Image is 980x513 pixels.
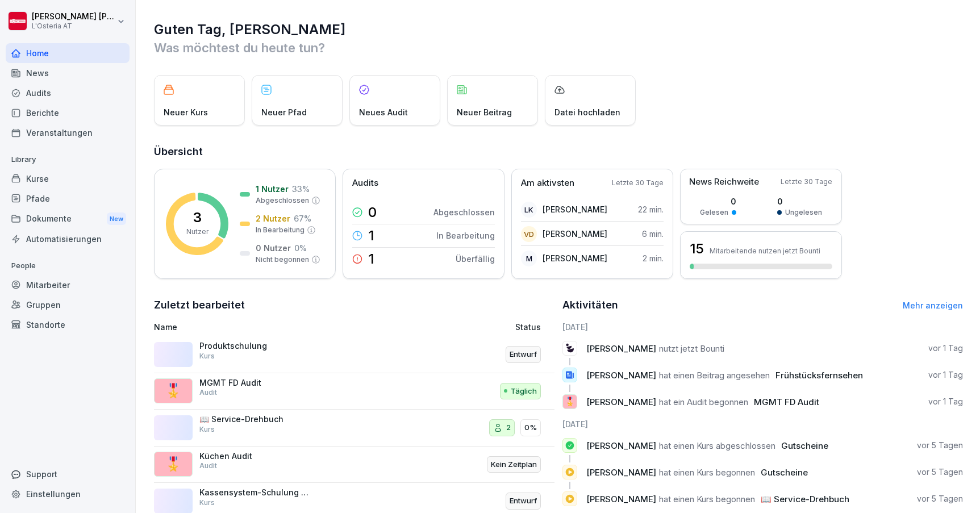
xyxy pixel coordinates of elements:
p: Library [6,151,130,169]
a: Kurse [6,169,130,189]
h6: [DATE] [562,418,963,430]
p: 1 [368,252,374,266]
h6: [DATE] [562,321,963,333]
a: Mehr anzeigen [903,301,963,310]
p: Nutzer [186,227,208,237]
a: Einstellungen [6,484,130,504]
p: 2 min. [643,252,664,264]
a: Mitarbeiter [6,275,130,295]
p: Datei hochladen [554,106,620,118]
p: Entwurf [510,495,537,507]
p: 0 Nutzer [256,242,291,254]
p: Audit [199,461,217,471]
a: Standorte [6,315,130,335]
div: New [107,212,126,226]
p: Audits [352,177,378,190]
p: Produktschulung [199,341,313,351]
span: Gutscheine [781,440,828,451]
p: Abgeschlossen [256,195,309,206]
a: Home [6,43,130,63]
p: Nicht begonnen [256,255,309,265]
p: 1 [368,229,374,243]
span: 📖 Service-Drehbuch [761,494,849,504]
p: 🎖️ [165,381,182,401]
a: DokumenteNew [6,208,130,230]
p: Neuer Beitrag [457,106,512,118]
p: 2 Nutzer [256,212,290,224]
p: [PERSON_NAME] [543,203,607,215]
p: 6 min. [642,228,664,240]
p: News Reichweite [689,176,759,189]
p: Kurs [199,424,215,435]
p: 67 % [294,212,311,224]
a: Berichte [6,103,130,123]
p: MGMT FD Audit [199,378,313,388]
span: [PERSON_NAME] [586,343,656,354]
div: News [6,63,130,83]
p: Letzte 30 Tage [612,178,664,188]
a: 🎖️Küchen AuditAuditKein Zeitplan [154,447,554,483]
a: Pfade [6,189,130,208]
p: Neuer Pfad [261,106,307,118]
span: hat ein Audit begonnen [659,397,748,407]
p: Neues Audit [359,106,408,118]
p: 2 [506,422,511,433]
span: nutzt jetzt Bounti [659,343,724,354]
p: Was möchtest du heute tun? [154,39,963,57]
p: vor 1 Tag [928,369,963,381]
p: [PERSON_NAME] [PERSON_NAME] [32,12,115,22]
p: Abgeschlossen [433,206,495,218]
p: Küchen Audit [199,451,313,461]
p: vor 5 Tagen [917,493,963,504]
p: 1 Nutzer [256,183,289,195]
span: hat einen Kurs abgeschlossen [659,440,775,451]
div: LK [521,202,537,218]
h2: Aktivitäten [562,297,618,313]
div: Automatisierungen [6,229,130,249]
p: Kurs [199,498,215,508]
div: M [521,251,537,266]
span: [PERSON_NAME] [586,370,656,381]
span: [PERSON_NAME] [586,467,656,478]
span: hat einen Beitrag angesehen [659,370,770,381]
p: L'Osteria AT [32,22,115,30]
p: Name [154,321,403,333]
p: Audit [199,387,217,398]
p: vor 1 Tag [928,396,963,407]
p: Mitarbeitende nutzen jetzt Bounti [710,247,820,255]
p: 📖 Service-Drehbuch [199,414,313,424]
p: Kurs [199,351,215,361]
a: 🎖️MGMT FD AuditAuditTäglich [154,373,554,410]
h1: Guten Tag, [PERSON_NAME] [154,20,963,39]
p: 0 [700,195,736,207]
p: vor 1 Tag [928,343,963,354]
a: Veranstaltungen [6,123,130,143]
p: 0 [368,206,377,219]
span: [PERSON_NAME] [586,397,656,407]
p: Letzte 30 Tage [781,177,832,187]
p: In Bearbeitung [256,225,305,235]
h2: Zuletzt bearbeitet [154,297,554,313]
p: vor 5 Tagen [917,440,963,451]
a: Gruppen [6,295,130,315]
span: hat einen Kurs begonnen [659,494,755,504]
p: Entwurf [510,349,537,360]
span: [PERSON_NAME] [586,440,656,451]
span: hat einen Kurs begonnen [659,467,755,478]
span: MGMT FD Audit [754,397,819,407]
p: Überfällig [456,253,495,265]
a: Audits [6,83,130,103]
p: Kein Zeitplan [491,459,537,470]
p: 0 % [294,242,307,254]
p: In Bearbeitung [436,230,495,241]
div: Dokumente [6,208,130,230]
a: 📖 Service-DrehbuchKurs20% [154,410,554,447]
